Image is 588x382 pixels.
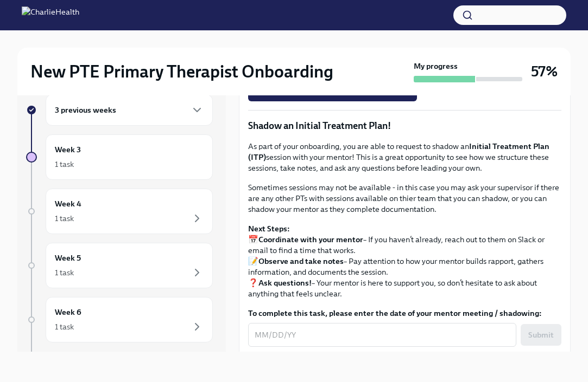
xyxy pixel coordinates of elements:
img: CharlieHealth [22,7,79,24]
h3: 57% [531,62,558,81]
a: Week 41 task [26,189,213,234]
div: 3 previous weeks [46,94,213,126]
h6: Week 4 [55,198,81,210]
div: 1 task [55,321,74,332]
strong: Coordinate with your mentor [258,235,363,244]
a: Week 61 task [26,297,213,342]
div: 1 task [55,213,74,224]
p: Shadow an Initial Treatment Plan! [248,119,561,132]
p: As part of your onboarding, you are able to request to shadow an session with your mentor! This i... [248,141,561,173]
div: 1 task [55,159,74,170]
a: Week 51 task [26,243,213,288]
div: 1 task [55,267,74,278]
h6: Week 3 [55,144,81,156]
strong: Observe and take notes [258,256,344,266]
h6: Week 5 [55,252,81,264]
h2: New PTE Primary Therapist Onboarding [30,61,333,82]
h6: 3 previous weeks [55,104,116,116]
p: 📅 – If you haven’t already, reach out to them on Slack or email to find a time that works. 📝 – Pa... [248,223,561,299]
strong: Next Steps: [248,224,290,234]
a: Week 31 task [26,134,213,180]
h6: Week 6 [55,306,81,318]
strong: My progress [414,61,458,72]
p: Sometimes sessions may not be available - in this case you may ask your supervisor if there are a... [248,182,561,215]
strong: Ask questions! [258,278,312,288]
label: To complete this task, please enter the date of your mentor meeting / shadowing: [248,308,561,319]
